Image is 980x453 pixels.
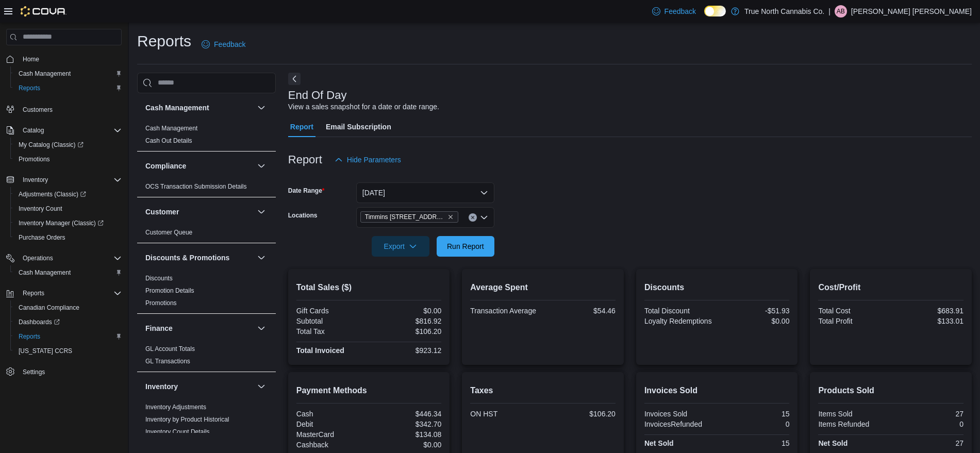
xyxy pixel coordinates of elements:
[818,307,889,315] div: Total Cost
[14,139,122,151] span: My Catalog (Classic)
[19,174,122,186] span: Inventory
[14,188,90,200] a: Adjustments (Classic)
[19,190,86,198] span: Adjustments (Classic)
[644,317,715,325] div: Loyalty Redemptions
[145,124,197,132] span: Cash Management
[19,252,57,264] button: Operations
[145,416,229,423] a: Inventory by Product Historical
[2,286,126,300] button: Reports
[296,317,367,325] div: Subtotal
[255,251,268,264] button: Discounts & Promotions
[10,216,126,230] a: Inventory Manager (Classic)
[704,6,726,16] input: Dark Mode
[255,380,268,393] button: Inventory
[19,124,48,137] button: Catalog
[19,287,48,299] button: Reports
[145,229,192,236] a: Customer Queue
[644,420,715,428] div: InvoicesRefunded
[719,439,790,447] div: 15
[470,307,541,315] div: Transaction Average
[145,403,206,411] span: Inventory Adjustments
[23,368,45,376] span: Settings
[545,307,616,315] div: $54.46
[447,241,484,251] span: Run Report
[828,5,830,18] p: |
[145,161,253,171] button: Compliance
[14,345,122,357] span: Washington CCRS
[545,410,616,418] div: $106.20
[14,217,122,229] span: Inventory Manager (Classic)
[296,307,367,315] div: Gift Cards
[330,149,405,170] button: Hide Parameters
[19,269,71,277] span: Cash Management
[665,6,696,16] span: Feedback
[2,251,126,265] button: Operations
[137,122,276,151] div: Cash Management
[835,5,847,18] div: Austen Bourgon
[19,219,104,227] span: Inventory Manager (Classic)
[469,213,477,222] button: Clear input
[19,124,122,137] span: Catalog
[19,233,65,242] span: Purchase Orders
[2,123,126,138] button: Catalog
[19,205,62,213] span: Inventory Count
[296,384,442,397] h2: Payment Methods
[719,410,790,418] div: 15
[137,31,191,52] h1: Reports
[2,173,126,187] button: Inventory
[145,287,194,294] a: Promotion Details
[145,299,177,307] span: Promotions
[288,187,325,195] label: Date Range
[19,84,40,92] span: Reports
[145,207,179,217] h3: Customer
[14,68,122,80] span: Cash Management
[145,323,253,333] button: Finance
[10,265,126,280] button: Cash Management
[255,322,268,334] button: Finance
[197,34,250,55] a: Feedback
[137,180,276,197] div: Compliance
[744,5,824,18] p: True North Cannabis Co.
[14,217,108,229] a: Inventory Manager (Classic)
[14,203,67,215] a: Inventory Count
[10,230,126,245] button: Purchase Orders
[371,307,442,315] div: $0.00
[10,81,126,95] button: Reports
[23,254,53,262] span: Operations
[2,364,126,379] button: Settings
[145,404,206,411] a: Inventory Adjustments
[648,1,700,22] a: Feedback
[837,5,845,18] span: AB
[371,327,442,335] div: $106.20
[371,420,442,428] div: $342.70
[19,141,84,149] span: My Catalog (Classic)
[19,287,122,299] span: Reports
[644,439,674,447] strong: Net Sold
[14,188,122,200] span: Adjustments (Classic)
[644,307,715,315] div: Total Discount
[14,82,44,94] a: Reports
[2,102,126,116] button: Customers
[19,174,52,186] button: Inventory
[288,102,439,112] div: View a sales snapshot for a date or date range.
[137,226,276,243] div: Customer
[145,253,229,263] h3: Discounts & Promotions
[288,154,322,166] h3: Report
[371,346,442,355] div: $923.12
[23,55,39,63] span: Home
[19,103,122,115] span: Customers
[371,441,442,449] div: $0.00
[296,346,344,355] strong: Total Invoiced
[14,330,122,343] span: Reports
[19,53,43,65] a: Home
[851,5,972,18] p: [PERSON_NAME] [PERSON_NAME]
[14,139,88,151] a: My Catalog (Classic)
[719,317,790,325] div: $0.00
[145,357,190,365] span: GL Transactions
[214,39,245,49] span: Feedback
[818,410,889,418] div: Items Sold
[14,266,122,279] span: Cash Management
